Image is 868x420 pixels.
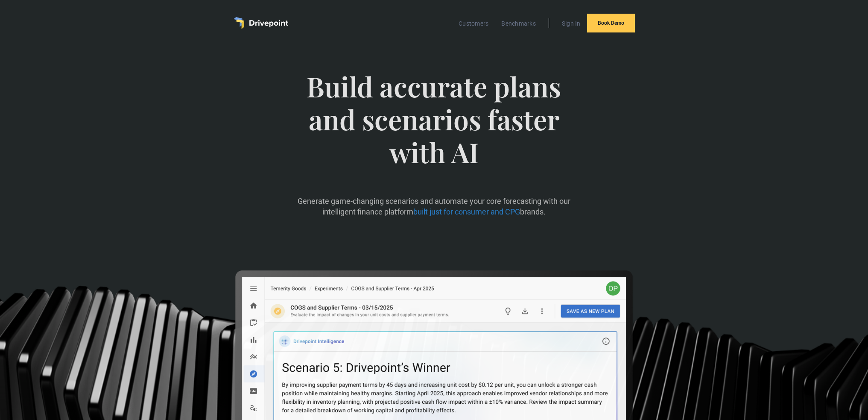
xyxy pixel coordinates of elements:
[284,70,584,185] span: Build accurate plans and scenarios faster with AI
[284,196,584,217] p: Generate game-changing scenarios and automate your core forecasting with our intelligent finance ...
[413,208,520,217] span: built just for consumer and CPG
[558,18,585,29] a: Sign In
[497,18,540,29] a: Benchmarks
[234,17,288,29] a: home
[454,18,493,29] a: Customers
[587,14,635,32] a: Book Demo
